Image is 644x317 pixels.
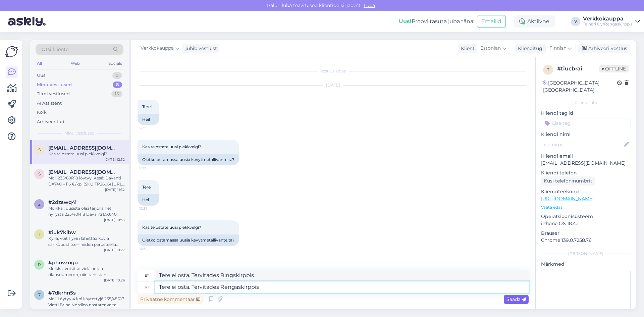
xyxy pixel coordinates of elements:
div: [PERSON_NAME] [541,251,631,257]
span: Offline [599,65,629,72]
p: Kliendi nimi [541,131,631,138]
div: 8 [113,82,122,88]
span: Minu vestlused [64,130,95,136]
div: Aktiivne [514,15,555,28]
b: Uus! [399,18,412,24]
span: 7 [38,292,41,297]
p: Kliendi email [541,153,631,160]
div: juhib vestlust [183,45,217,52]
div: 15 [111,91,122,97]
img: Askly Logo [5,45,18,58]
p: Brauser [541,230,631,237]
div: Proovi tasuta juba täna: [399,17,474,25]
input: Lisa nimi [541,141,623,148]
div: Küsi telefoninumbrit [541,176,595,186]
div: [DATE] 11:52 [105,187,125,192]
span: #iuk7kibw [48,229,76,235]
div: [DATE] 10:26 [104,278,125,283]
div: Hei! [138,114,159,125]
div: Kyllä, voit hyvin lähettää kuvia sähköpostitse – niiden perusteella voidaan antaa suuntaa-antava ... [48,235,125,248]
div: 0 [112,72,122,79]
div: Privaatne kommentaar [138,295,203,304]
span: Estonian [480,45,501,52]
span: 12:31 [140,206,165,211]
div: All [36,59,43,68]
div: fi [145,281,149,293]
div: Kas te ostate uusi plekkvelgi? [48,151,125,157]
input: Lisa tag [541,118,631,128]
span: Saada [506,296,526,302]
span: s [38,147,41,152]
span: 7:22 [140,125,165,130]
span: six.jarv@mail.ee [48,145,118,151]
textarea: Tere ei osta. Tervitades Rengaskirppis [155,281,529,293]
div: Moi! 235/60R18 löytyy: Kesä: Davanti DX740 – 116 €/kpl (SKU TP2606) [URL][DOMAIN_NAME] Nasta: Maz... [48,175,125,187]
div: Klient [458,45,475,52]
div: [DATE] 10:35 [104,217,125,222]
span: i [39,232,40,237]
span: 2 [38,202,41,207]
span: #2dzswq4i [48,199,76,205]
a: VerkkokauppaTeinari Oy/Rengaskirppis [583,16,640,27]
span: Tere! [142,104,152,109]
div: [DATE] [138,82,529,88]
div: Vestlus algas [138,68,529,74]
div: Minu vestlused [37,82,72,88]
div: Teinari Oy/Rengaskirppis [583,21,633,27]
span: Tere [142,184,151,190]
div: Kliendi info [541,100,631,106]
div: Moi! Löytyy 4 kpl käytettyjä 235/45R17 Viatti Brina Nordico nastarenkaita, ajamattomat – 70 €/kpl... [48,296,125,308]
div: Klienditugi [515,45,544,52]
span: #phnvzngu [48,260,78,266]
span: san_0074@hotmail.com [48,169,118,175]
span: t [547,67,549,72]
p: Operatsioonisüsteem [541,213,631,220]
div: Oletko ostamassa uusia kevytmetallivanteita? [138,154,239,165]
p: [EMAIL_ADDRESS][DOMAIN_NAME] [541,160,631,167]
span: Finnish [549,45,567,52]
p: Vaata edasi ... [541,204,631,210]
span: Otsi kliente [42,46,68,53]
span: 12:32 [140,246,165,251]
div: Tiimi vestlused [37,91,70,97]
div: [DATE] 9:48 [105,308,125,313]
div: Moikka , uusista olisi tarjolla heti hyllystä 225/40R18 Davanti DX640 92Y XL B,B 68dB/[DATE],00€/... [48,205,125,217]
span: Kas te ostate uusi plekkvelgi? [142,144,201,149]
div: et [145,270,149,281]
div: Socials [107,59,123,68]
div: Hei [138,194,159,206]
span: #7dkrhn5s [48,290,76,296]
div: Arhiveeri vestlus [578,44,630,53]
div: Oletko ostamassa uusia kevytmetallivanteita? [138,234,239,246]
p: Kliendi tag'id [541,110,631,117]
div: Moikka, voisitko vielä antaa tilausnumeron, niin tarkistan tilanteen ja lähetän sinulle seurantat... [48,266,125,278]
p: Chrome 139.0.7258.76 [541,237,631,244]
div: Arhiveeritud [37,118,64,125]
span: Luba [362,2,377,8]
div: Verkkokauppa [583,16,633,21]
div: AI Assistent [37,100,62,107]
div: Kõik [37,109,47,116]
textarea: Tere ei osta. Tervitades Ringskirppis [155,270,529,281]
span: p [38,262,41,267]
button: Emailid [477,15,506,28]
div: V [571,17,580,26]
p: iPhone OS 18.4.1 [541,220,631,227]
p: Märkmed [541,261,631,268]
div: # tiucbrai [557,65,599,73]
div: Web [69,59,81,68]
span: Verkkokauppa [141,45,174,52]
span: s [38,171,41,176]
div: [DATE] 12:32 [104,157,125,162]
a: [URL][DOMAIN_NAME] [541,196,594,202]
p: Kliendi telefon [541,169,631,176]
span: 7:23 [140,166,165,171]
p: Klienditeekond [541,188,631,195]
div: Uus [37,72,45,79]
div: [GEOGRAPHIC_DATA], [GEOGRAPHIC_DATA] [543,80,617,94]
div: [DATE] 10:27 [104,248,125,253]
span: Kas te ostate uusi plekkvelgi? [142,225,201,230]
